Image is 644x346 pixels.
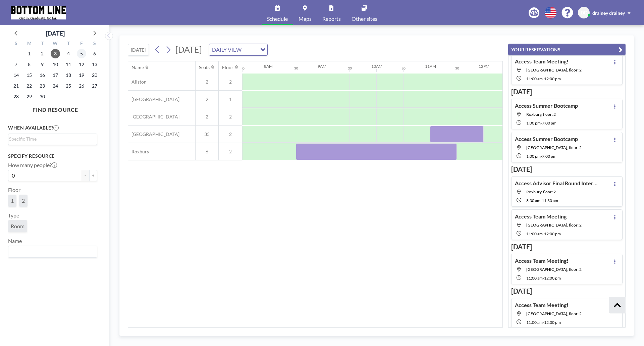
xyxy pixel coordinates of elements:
[8,212,19,219] label: Type
[128,114,179,120] span: [GEOGRAPHIC_DATA]
[11,81,21,91] span: Sunday, September 21, 2025
[425,64,436,69] div: 11AM
[526,198,540,203] span: 8:30 AM
[8,162,57,168] label: How many people?
[38,81,47,91] span: Tuesday, September 23, 2025
[515,180,599,187] h4: Access Advisor Final Round Interviews
[540,198,542,203] span: -
[322,16,341,21] span: Reports
[240,66,245,70] div: 30
[8,238,22,244] label: Name
[542,120,556,126] span: 7:00 PM
[128,44,149,56] button: [DATE]
[64,60,73,69] span: Thursday, September 11, 2025
[219,149,242,155] span: 2
[541,154,542,159] span: -
[543,276,544,281] span: -
[8,134,97,144] div: Search for option
[196,96,218,102] span: 2
[77,70,86,80] span: Friday, September 19, 2025
[219,131,242,137] span: 2
[526,320,543,325] span: 11:00 AM
[211,45,243,54] span: DAILY VIEW
[592,10,625,16] span: drainey drainey
[128,149,149,155] span: Roxbury
[526,67,582,72] span: Mission Hill, floor: 2
[541,120,542,126] span: -
[75,40,88,48] div: F
[526,267,582,272] span: Mission Hill, floor: 2
[36,40,49,48] div: T
[264,64,273,69] div: 8AM
[11,92,21,101] span: Sunday, September 28, 2025
[38,70,47,80] span: Tuesday, September 16, 2025
[24,60,34,69] span: Monday, September 8, 2025
[9,247,93,256] input: Search for option
[77,60,86,69] span: Friday, September 12, 2025
[175,44,202,54] span: [DATE]
[543,76,544,81] span: -
[128,131,179,137] span: [GEOGRAPHIC_DATA]
[77,81,86,91] span: Friday, September 26, 2025
[526,231,543,236] span: 11:00 AM
[8,104,103,113] h4: FIND RESOURCE
[51,49,60,58] span: Wednesday, September 3, 2025
[526,189,556,194] span: Roxbury, floor: 2
[51,60,60,69] span: Wednesday, September 10, 2025
[371,64,382,69] div: 10AM
[526,76,543,81] span: 11:00 AM
[90,81,99,91] span: Saturday, September 27, 2025
[299,16,312,21] span: Maps
[90,49,99,58] span: Saturday, September 6, 2025
[62,40,75,48] div: T
[10,40,23,48] div: S
[77,49,86,58] span: Friday, September 5, 2025
[128,79,147,85] span: Allston
[544,320,561,325] span: 12:00 PM
[544,231,561,236] span: 12:00 PM
[544,276,561,281] span: 12:00 PM
[196,131,218,137] span: 35
[88,40,101,48] div: S
[543,320,544,325] span: -
[64,81,73,91] span: Thursday, September 25, 2025
[542,154,556,159] span: 7:00 PM
[64,49,73,58] span: Thursday, September 4, 2025
[544,76,561,81] span: 12:00 PM
[8,246,97,257] div: Search for option
[508,44,626,55] button: YOUR RESERVATIONS
[581,10,587,16] span: DD
[294,66,298,70] div: 30
[49,40,62,48] div: W
[196,149,218,155] span: 6
[9,135,93,143] input: Search for option
[24,49,34,58] span: Monday, September 1, 2025
[196,114,218,120] span: 2
[542,198,558,203] span: 11:30 AM
[24,81,34,91] span: Monday, September 22, 2025
[219,114,242,120] span: 2
[131,64,144,70] div: Name
[352,16,377,21] span: Other sites
[219,79,242,85] span: 2
[526,223,582,228] span: Mission Hill, floor: 2
[526,112,556,117] span: Roxbury, floor: 2
[38,49,47,58] span: Tuesday, September 2, 2025
[515,58,569,65] h4: Access Team Meeting!
[8,153,97,159] h3: Specify resource
[64,70,73,80] span: Thursday, September 18, 2025
[479,64,489,69] div: 12PM
[515,257,569,264] h4: Access Team Meeting!
[90,70,99,80] span: Saturday, September 20, 2025
[11,6,66,19] img: organization-logo
[22,197,25,204] span: 2
[46,29,65,38] div: [DATE]
[219,96,242,102] span: 1
[24,70,34,80] span: Monday, September 15, 2025
[81,170,89,181] button: -
[11,70,21,80] span: Sunday, September 14, 2025
[543,231,544,236] span: -
[515,302,569,308] h4: Access Team Meeting!
[38,92,47,101] span: Tuesday, September 30, 2025
[267,16,288,21] span: Schedule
